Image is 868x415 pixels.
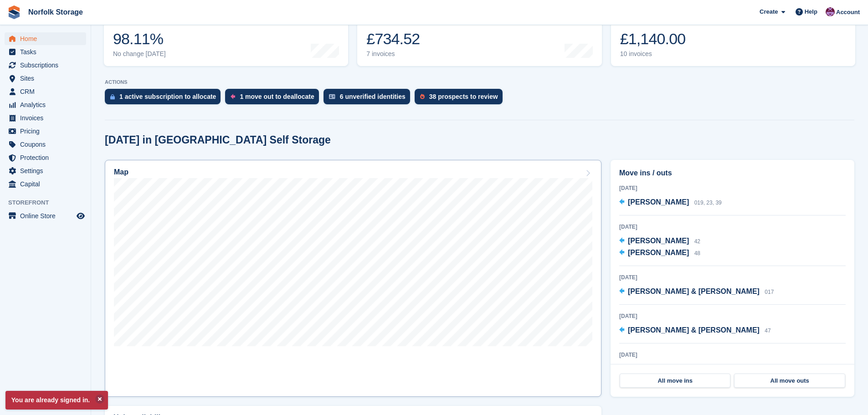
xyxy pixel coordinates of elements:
[113,30,166,48] div: 98.11%
[5,112,86,124] a: menu
[340,93,406,100] div: 6 unverified identities
[760,7,778,16] span: Create
[240,93,314,100] div: 1 move out to deallocate
[5,164,86,177] a: menu
[20,138,75,151] span: Coupons
[105,79,854,85] p: ACTIONS
[20,178,75,190] span: Capital
[620,50,686,58] div: 10 invoices
[8,198,91,207] span: Storefront
[628,198,689,206] span: [PERSON_NAME]
[20,210,75,222] span: Online Store
[20,125,75,138] span: Pricing
[765,289,774,295] span: 017
[628,326,760,334] span: [PERSON_NAME] & [PERSON_NAME]
[620,374,730,388] a: All move ins
[694,200,722,206] span: 019, 23, 39
[5,151,86,164] a: menu
[619,286,774,298] a: [PERSON_NAME] & [PERSON_NAME] 017
[7,5,21,19] img: stora-icon-8386f47178a22dfd0bd8f6a31ec36ba5ce8667c1dd55bd0f319d3a0aa187defe.svg
[20,72,75,85] span: Sites
[836,8,860,17] span: Account
[619,273,846,282] div: [DATE]
[415,89,507,109] a: 38 prospects to review
[366,50,434,58] div: 7 invoices
[231,94,235,99] img: move_outs_to_deallocate_icon-f764333ba52eb49d3ac5e1228854f67142a1ed5810a6f6cc68b1a99e826820c5.svg
[20,32,75,45] span: Home
[20,151,75,164] span: Protection
[619,223,846,231] div: [DATE]
[619,197,722,209] a: [PERSON_NAME] 019, 23, 39
[628,237,689,245] span: [PERSON_NAME]
[105,134,331,146] h2: [DATE] in [GEOGRAPHIC_DATA] Self Storage
[805,7,817,16] span: Help
[119,93,216,100] div: 1 active subscription to allocate
[329,94,335,99] img: verify_identity-adf6edd0f0f0b5bbfe63781bf79b02c33cf7c696d77639b501bdc392416b5a36.svg
[628,287,760,295] span: [PERSON_NAME] & [PERSON_NAME]
[20,164,75,177] span: Settings
[5,210,86,222] a: menu
[628,249,689,256] span: [PERSON_NAME]
[619,236,700,247] a: [PERSON_NAME] 42
[357,8,601,66] a: Month-to-date sales £734.52 7 invoices
[429,93,498,100] div: 38 prospects to review
[5,125,86,138] a: menu
[366,30,434,48] div: £734.52
[5,138,86,151] a: menu
[5,391,108,410] p: You are already signed in.
[619,351,846,359] div: [DATE]
[110,94,115,100] img: active_subscription_to_allocate_icon-d502201f5373d7db506a760aba3b589e785aa758c864c3986d89f69b8ff3...
[25,5,87,20] a: Norfolk Storage
[734,374,845,388] a: All move outs
[5,85,86,98] a: menu
[619,325,771,337] a: [PERSON_NAME] & [PERSON_NAME] 47
[20,98,75,111] span: Analytics
[20,85,75,98] span: CRM
[20,46,75,58] span: Tasks
[619,312,846,320] div: [DATE]
[114,168,128,176] h2: Map
[619,184,846,192] div: [DATE]
[5,59,86,72] a: menu
[5,98,86,111] a: menu
[20,112,75,124] span: Invoices
[611,8,855,66] a: Awaiting payment £1,140.00 10 invoices
[113,50,166,58] div: No change [DATE]
[5,46,86,58] a: menu
[324,89,415,109] a: 6 unverified identities
[225,89,323,109] a: 1 move out to deallocate
[20,59,75,72] span: Subscriptions
[105,160,601,397] a: Map
[694,250,700,256] span: 48
[619,168,846,179] h2: Move ins / outs
[105,89,225,109] a: 1 active subscription to allocate
[75,210,86,221] a: Preview store
[765,328,770,334] span: 47
[620,30,686,48] div: £1,140.00
[826,7,835,16] img: Jenny Leaver
[5,32,86,45] a: menu
[420,94,425,99] img: prospect-51fa495bee0391a8d652442698ab0144808aea92771e9ea1ae160a38d050c398.svg
[5,178,86,190] a: menu
[694,238,700,245] span: 42
[104,8,348,66] a: Occupancy 98.11% No change [DATE]
[619,247,700,259] a: [PERSON_NAME] 48
[5,72,86,85] a: menu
